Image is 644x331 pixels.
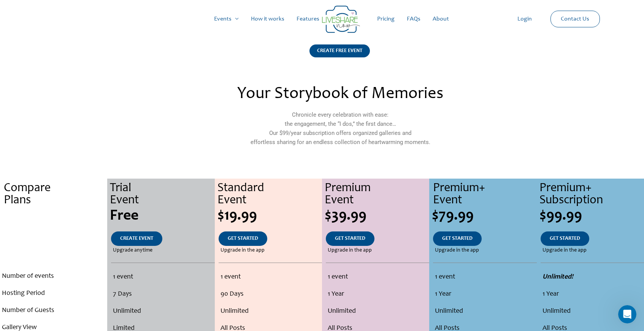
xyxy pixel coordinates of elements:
div: $99.99 [539,209,644,224]
span: Upgrade in the app [328,246,372,255]
div: Trial Event [110,182,214,207]
h2: Your Storybook of Memories [176,86,505,103]
li: Unlimited [328,303,427,320]
span: Upgrade anytime [113,246,152,255]
span: Upgrade in the app [435,246,479,255]
a: GET STARTED [433,231,482,246]
li: Unlimited [113,303,212,320]
iframe: Intercom live chat [618,305,636,323]
li: Number of events [2,268,105,285]
div: $39.99 [325,209,429,224]
a: Events [208,7,245,31]
a: Contact Us [555,11,595,27]
a: GET STARTED [219,231,267,246]
span: GET STARTED [550,236,580,241]
span: . [53,236,54,241]
li: Number of Guests [2,302,105,319]
div: Premium+ Event [433,182,536,207]
li: Unlimited [542,303,642,320]
span: GET STARTED [228,236,258,241]
li: Hosting Period [2,285,105,302]
li: 1 Year [435,286,535,303]
p: Chronicle every celebration with ease: the engagement, the “I dos,” the first dance… Our $99/year... [176,110,505,147]
span: . [52,209,56,224]
div: Free [110,209,214,224]
nav: Site Navigation [13,7,631,31]
div: Premium+ Subscription [539,182,644,207]
div: CREATE FREE EVENT [309,44,370,57]
div: $79.99 [432,209,536,224]
li: 1 event [328,269,427,286]
li: Unlimited [220,303,320,320]
span: GET STARTED [335,236,365,241]
span: Upgrade in the app [542,246,587,255]
li: 1 Year [328,286,427,303]
li: 7 Days [113,286,212,303]
li: 1 event [113,269,212,286]
div: Compare Plans [4,182,107,207]
li: 1 event [435,269,535,286]
a: CREATE FREE EVENT [309,44,370,67]
span: Upgrade in the app [220,246,265,255]
li: Unlimited [435,303,535,320]
div: Standard Event [217,182,322,207]
a: How it works [245,7,290,31]
span: GET STARTED [442,236,473,241]
div: $19.99 [217,209,322,224]
li: 1 event [220,269,320,286]
a: CREATE EVENT [111,231,162,246]
div: Premium Event [325,182,429,207]
a: Login [511,7,538,31]
a: Features [290,7,325,31]
a: GET STARTED [541,231,589,246]
a: . [44,231,63,246]
a: About [427,7,455,31]
strong: Unlimited! [542,274,573,280]
img: Group 14 | Live Photo Slideshow for Events | Create Free Events Album for Any Occasion [322,6,360,33]
a: FAQs [401,7,427,31]
li: 1 Year [542,286,642,303]
a: Pricing [371,7,401,31]
span: CREATE EVENT [120,236,153,241]
li: 90 Days [220,286,320,303]
a: GET STARTED [326,231,374,246]
span: . [53,248,54,253]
